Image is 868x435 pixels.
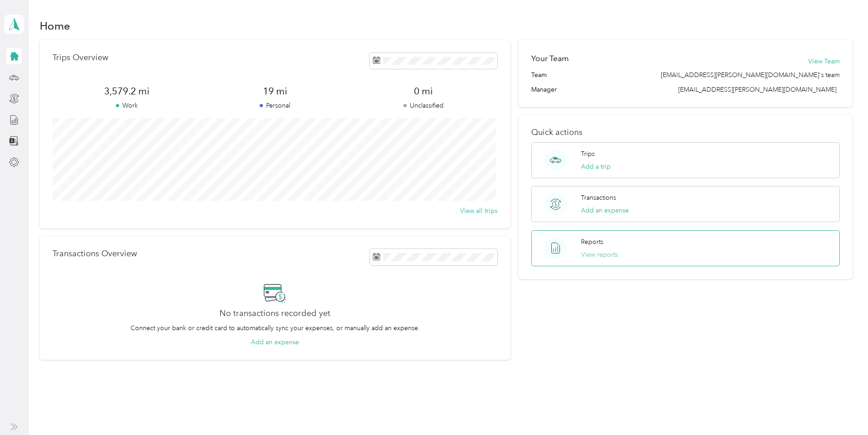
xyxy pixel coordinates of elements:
[52,85,201,98] span: 3,579.2 mi
[201,85,349,98] span: 19 mi
[52,249,137,259] p: Transactions Overview
[349,85,497,98] span: 0 mi
[678,86,837,93] span: [EMAIL_ADDRESS][PERSON_NAME][DOMAIN_NAME]
[531,128,840,137] p: Quick actions
[581,206,629,215] button: Add an expense
[817,384,868,435] iframe: Everlance-gr Chat Button Frame
[581,237,603,247] p: Reports
[581,149,595,159] p: Trips
[40,21,70,31] h1: Home
[349,101,497,110] p: Unclassified
[808,57,840,66] button: View Team
[220,309,330,318] h2: No transactions recorded yet
[581,193,616,202] p: Transactions
[52,53,108,62] p: Trips Overview
[531,85,557,94] span: Manager
[581,250,618,259] button: View reports
[201,101,349,110] p: Personal
[460,206,497,216] button: View all trips
[661,70,840,80] span: [EMAIL_ADDRESS][PERSON_NAME][DOMAIN_NAME]'s team
[251,337,299,347] button: Add an expense
[131,323,420,333] p: Connect your bank or credit card to automatically sync your expenses, or manually add an expense.
[52,101,201,110] p: Work
[581,162,611,171] button: Add a trip
[531,53,569,64] h2: Your Team
[531,70,547,80] span: Team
